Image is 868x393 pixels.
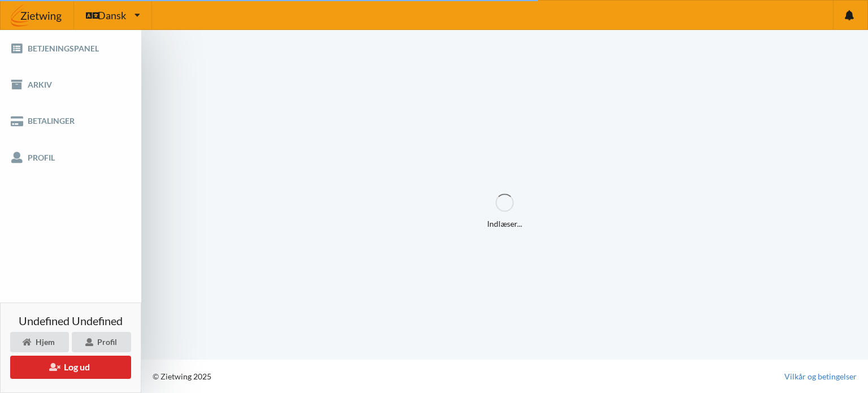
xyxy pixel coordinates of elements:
button: Log ud [10,356,131,379]
span: Dansk [98,10,126,20]
div: Hjem [10,332,69,352]
div: Profil [72,332,131,352]
span: undefined undefined [19,315,123,326]
div: Indlæser... [487,194,522,230]
a: Vilkår og betingelser [784,371,857,382]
